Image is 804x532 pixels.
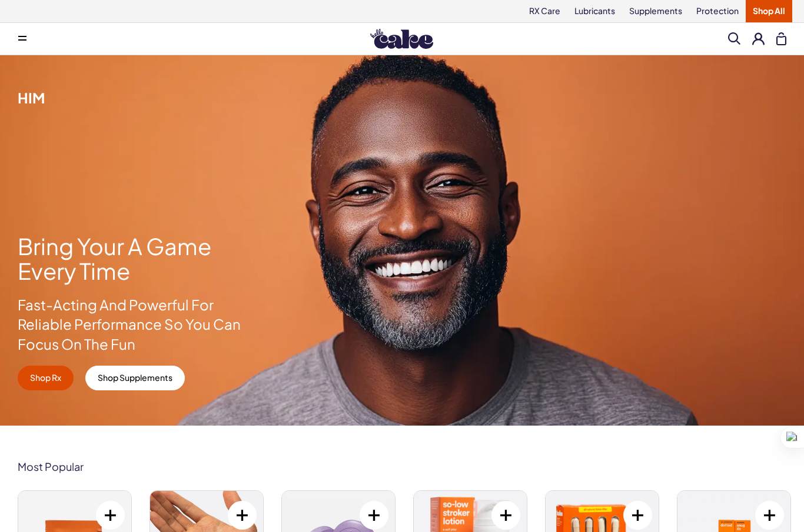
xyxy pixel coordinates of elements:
[85,366,185,390] a: Shop Supplements
[18,295,242,354] p: Fast-Acting And Powerful For Reliable Performance So You Can Focus On The Fun
[18,234,242,283] h1: Bring Your A Game Every Time
[18,89,45,106] span: Him
[370,29,433,49] img: Hello Cake
[18,366,74,390] a: Shop Rx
